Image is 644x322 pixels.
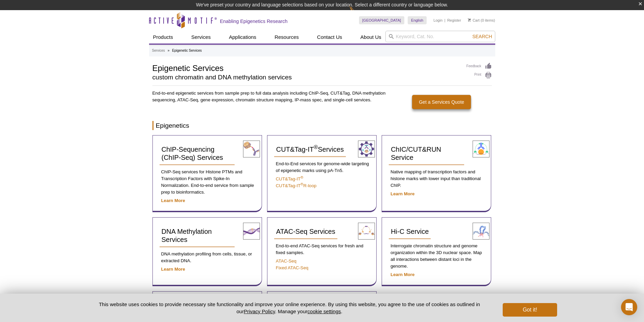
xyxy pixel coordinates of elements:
[160,169,255,196] p: ChIP-Seq services for Histone PTMs and Transcription Factors with Spike-In Normalization. End-to-...
[359,16,405,24] a: [GEOGRAPHIC_DATA]
[390,191,414,196] a: Learn More
[390,272,414,277] a: Learn More
[389,142,464,165] a: ChIC/CUT&RUN Service
[270,31,303,44] a: Resources
[307,308,341,314] button: cookie settings
[152,121,492,130] h2: Epigenetics
[447,18,461,23] a: Register
[468,16,495,24] li: (0 items)
[472,34,492,39] span: Search
[276,146,344,153] span: CUT&Tag-IT Services
[468,18,471,22] img: Your Cart
[621,299,637,315] div: Open Intercom Messenger
[152,48,165,54] a: Services
[160,224,235,247] a: DNA Methylation Services
[389,224,431,239] a: Hi-C Service
[385,31,495,42] input: Keyword, Cat. No.
[225,31,260,44] a: Applications
[276,258,296,264] a: ATAC-Seq
[168,49,170,52] li: »
[274,224,337,239] a: ATAC-Seq Services
[187,31,215,44] a: Services
[152,74,460,80] h2: custom chromatin and DNA methylation services
[470,33,494,40] button: Search
[243,223,260,240] img: DNA Methylation Services
[358,141,375,157] img: CUT&Tag-IT® Services
[408,16,427,24] a: English
[389,169,484,189] p: Native mapping of transcription factors and histone marks with lower input than traditional ChIP.
[358,223,375,240] img: ATAC-Seq Services
[152,90,386,103] p: End-to-end epigenetic services from sample prep to full data analysis including ChIP-Seq, CUT&Tag...
[220,18,288,24] h2: Enabling Epigenetics Research
[152,63,460,73] h1: Epigenetic Services
[313,31,346,44] a: Contact Us
[274,243,369,256] p: End-to-end ATAC-Seq services for fresh and fixed samples.
[243,141,260,157] img: ChIP-Seq Services
[391,146,441,161] span: ChIC/CUT&RUN Service
[276,176,303,181] a: CUT&Tag-IT®
[433,18,443,23] a: Login
[391,228,429,235] span: Hi-C Service
[473,141,490,157] img: ChIC/CUT&RUN Service
[412,95,471,109] a: Get a Services Quote
[301,182,303,186] sup: ®
[445,16,446,24] li: |
[276,265,308,270] a: Fixed ATAC-Seq
[160,251,255,264] p: DNA methylation profiling from cells, tissue, or extracted DNA.
[161,198,185,203] a: Learn More
[349,5,367,21] img: Change Here
[149,31,177,44] a: Products
[356,31,385,44] a: About Us
[389,243,484,270] p: Interrogate chromatin structure and genome organization within the 3D nuclear space. Map all inte...
[162,146,223,161] span: ChIP-Sequencing (ChIP-Seq) Services
[161,267,185,272] a: Learn More
[160,142,235,165] a: ChIP-Sequencing (ChIP-Seq) Services
[162,228,212,243] span: DNA Methylation Services
[172,49,202,52] li: Epigenetic Services
[467,63,492,70] a: Feedback
[503,303,557,317] button: Got it!
[276,183,316,188] a: CUT&Tag-IT®R-loop
[301,175,303,179] sup: ®
[276,228,335,235] span: ATAC-Seq Services
[274,160,369,174] p: End-to-End services for genome-wide targeting of epigenetic marks using pA-Tn5.
[468,18,480,23] a: Cart
[274,142,346,157] a: CUT&Tag-IT®Services
[244,308,275,314] a: Privacy Policy
[87,301,492,315] p: This website uses cookies to provide necessary site functionality and improve your online experie...
[314,144,318,151] sup: ®
[473,223,490,240] img: Hi-C Service
[467,72,492,79] a: Print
